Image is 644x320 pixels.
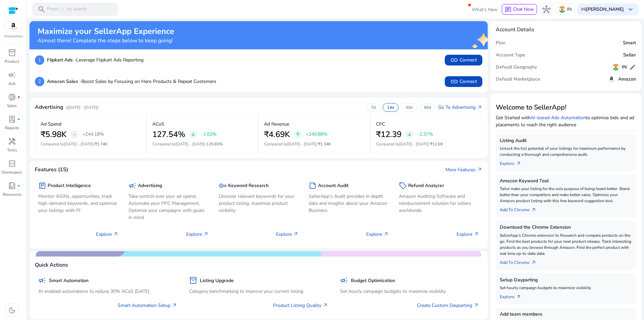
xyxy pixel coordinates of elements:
[41,121,61,128] p: Ad Spend
[186,231,209,238] p: Explore
[496,103,636,111] h3: Welcome to SellerApp!
[424,105,431,110] p: 60d
[502,4,537,15] button: chatChat Now
[8,182,16,190] span: book_4
[152,130,185,139] h2: 127.54%
[627,5,635,13] span: keyboard_arrow_down
[128,193,209,221] p: Take control over your ad spend, Automate your PPC Management, Optimize your campaigns with goals...
[406,105,413,110] p: 30d
[472,4,498,15] span: What's New
[8,115,16,123] span: lab_profile
[35,104,63,110] h4: Advertising
[399,182,407,190] span: sell
[516,161,521,166] span: arrow_outward
[567,3,572,15] p: IN
[387,105,394,110] p: 14d
[618,77,636,82] h5: Amazon
[219,182,227,190] span: key
[66,104,99,110] p: ([DATE] - [DATE])
[35,262,68,268] h4: Quick Actions
[623,52,636,58] h5: Seller
[48,183,91,189] h5: Product Intelligence
[318,141,331,147] span: ₹1.34K
[340,288,479,295] p: Set hourly campaign budgets to maximize visibility
[500,186,632,204] p: Tailor make your listing for the sole purpose of being heard better. Stand better than your compe...
[41,141,141,147] p: Compared to :
[128,182,137,190] span: campaign
[38,288,177,295] p: AI enabled automations to reduce 30% ACoS [DATE]
[4,34,23,39] p: Marketplace
[152,121,164,128] p: ACoS
[500,225,632,230] h5: Download the Chrome Extension
[38,27,174,36] h2: Maximize your SellerApp Experience
[496,52,525,58] h5: Account Type
[203,231,209,237] span: arrow_outward
[152,141,253,147] p: Compared to :
[477,105,482,110] span: arrow_outward
[450,78,477,86] span: Connect
[513,6,534,12] span: Chat Now
[496,27,534,33] h4: Account Details
[8,137,16,145] span: handyman
[496,64,537,70] h5: Default Geography
[500,157,527,167] a: Explorearrow_outward
[309,182,317,190] span: summarize
[445,55,482,65] button: linkConnect
[500,178,632,184] h5: Amazon Keyword Tool
[399,193,479,214] p: Amazon Auditing Software and reimbursement solution for sellers worldwide.
[35,55,44,65] p: 1
[17,184,20,187] span: fiber_manual_record
[500,232,632,257] p: SellerApp's Chrome extension to Research and compare products on the go. Find the best products f...
[500,145,632,157] p: Unlock the full potential of your listings for maximum performance by conducting a thorough and c...
[500,285,632,291] p: Set hourly campaign budgets to maximize visibility
[340,276,348,284] span: campaign
[496,77,540,82] h5: Default Marketplace
[47,6,87,13] p: Press to search
[191,132,196,137] span: arrow_downward
[450,56,458,64] span: link
[407,132,412,137] span: arrow_downward
[408,183,444,189] h5: Refund Analyzer
[47,78,216,85] p: Boost Sales by Focusing on Hero Products & Repeat Customers
[500,291,527,300] a: Explorearrow_outward
[295,132,301,137] span: arrow_upward
[189,288,328,295] p: Category benchmarking to improve your current listing
[500,277,632,283] h5: Setup Dayparting
[17,118,20,121] span: fiber_manual_record
[559,6,566,13] img: in.svg
[47,56,144,63] p: Leverage Flipkart Ads Reporting
[5,58,19,64] p: Product
[399,141,429,147] span: [DATE] - [DATE]
[7,103,17,109] p: Sales
[629,64,636,71] span: edit
[500,138,632,144] h5: Listing Audit
[531,260,536,265] span: arrow_outward
[35,167,68,173] h4: Features (15)
[531,207,536,213] span: arrow_outward
[376,130,401,139] h2: ₹12.39
[445,76,482,87] button: linkConnect
[309,193,389,214] p: SellerApp's Audit provides in depth data and insights about your Amazon Business.
[500,312,632,317] h5: Add team members
[516,294,521,300] span: arrow_outward
[47,78,82,85] b: Amazon Sales -
[531,115,586,121] a: AI-based Ads Automation
[138,183,162,189] h5: Advertising
[477,167,482,172] span: arrow_outward
[8,159,16,168] span: code_blocks
[293,231,299,237] span: arrow_outward
[306,132,327,137] p: +249.88%
[60,6,66,13] span: /
[264,141,364,147] p: Compared to :
[496,40,505,46] h5: Plan
[418,132,433,137] p: -2.37%
[8,306,16,314] span: dark_mode
[273,302,328,309] a: Product Listing Quality
[287,141,317,147] span: [DATE] - [DATE]
[49,278,89,284] h5: Smart Automation
[622,64,627,70] h5: IN
[17,96,20,98] span: fiber_manual_record
[219,193,299,214] p: Discover relevant keywords for your product listing, maximize product visibility
[542,5,550,13] span: hub
[189,276,197,284] span: inventory_2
